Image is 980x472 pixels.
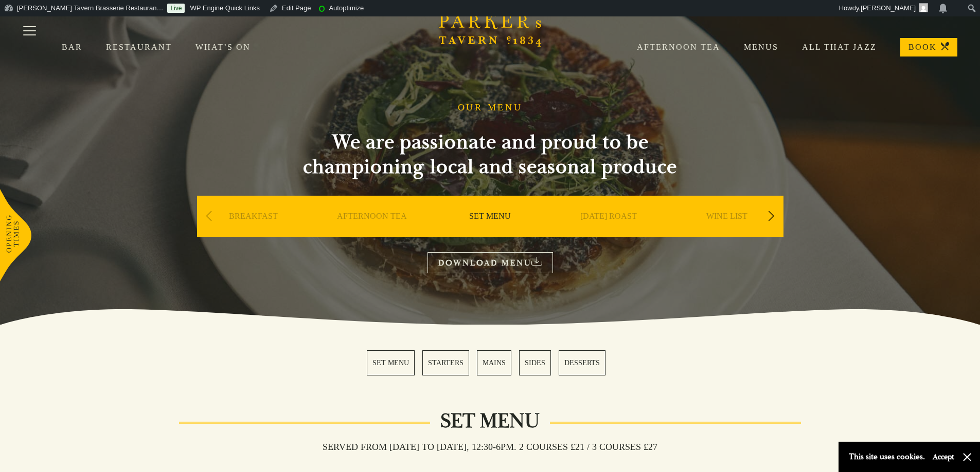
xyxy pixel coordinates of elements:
[706,211,747,252] a: WINE LIST
[229,211,278,252] a: BREAKFAST
[8,11,51,54] button: Toggle navigation
[315,196,429,268] div: 2 / 9
[367,350,415,375] a: 1 / 5
[167,4,185,13] a: Live
[469,211,511,252] a: SET MENU
[933,452,954,462] button: Accept
[337,211,407,252] a: AFTERNOON TEA
[373,2,431,14] img: Views over 48 hours. Click for more Jetpack Stats.
[764,205,778,228] div: Next slide
[427,252,553,273] a: DOWNLOAD MENU
[670,196,783,268] div: 5 / 9
[422,350,469,375] a: 2 / 5
[477,350,511,375] a: 3 / 5
[580,211,637,252] a: [DATE] ROAST
[430,409,550,433] h2: Set Menu
[559,350,605,375] a: 5 / 5
[962,452,972,462] button: Close and accept
[458,102,523,114] h1: OUR MENU
[284,130,696,179] h2: We are passionate and proud to be championing local and seasonal produce
[197,196,310,268] div: 1 / 9
[849,449,925,464] p: This site uses cookies.
[552,196,665,268] div: 4 / 9
[434,196,547,268] div: 3 / 9
[861,4,916,12] span: [PERSON_NAME]
[202,205,216,228] div: Previous slide
[439,10,542,47] svg: Brasserie Restaurant Cambridge | Parker's Tavern Cambridge
[312,441,668,452] h3: Served from [DATE] to [DATE], 12:30-6pm. 2 COURSES £21 / 3 COURSES £27
[519,350,551,375] a: 4 / 5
